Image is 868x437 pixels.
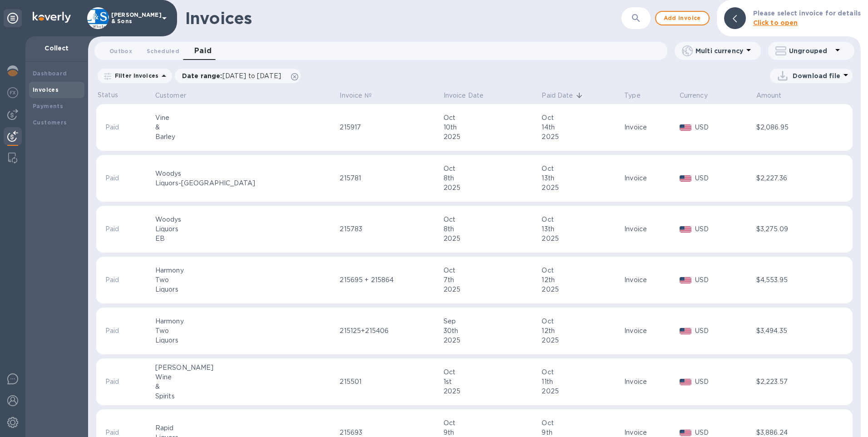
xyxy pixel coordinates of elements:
img: USD [680,175,692,182]
p: Ungrouped [789,46,832,55]
div: 215695 + 215864 [340,275,440,285]
div: 1st [444,377,539,387]
div: 8th [444,224,539,234]
p: Status [98,90,153,100]
div: EB [155,234,337,243]
div: 2025 [444,234,539,243]
img: USD [680,430,692,436]
div: Harmony [155,317,337,326]
p: Paid [105,224,145,234]
div: 7th [444,275,539,285]
div: 30th [444,326,539,336]
p: Type [624,91,641,100]
div: $2,223.57 [756,377,825,387]
div: 215781 [340,174,440,183]
div: 215125+215406 [340,326,440,336]
span: [DATE] to [DATE] [222,72,281,79]
div: Oct [444,113,539,123]
div: Invoice [624,275,676,285]
span: Outbox [109,46,132,56]
p: Paid [105,326,145,336]
div: & [155,123,337,132]
span: Invoice Date [444,91,496,100]
b: Payments [33,103,63,109]
div: 10th [444,123,539,132]
div: $3,275.09 [756,224,825,234]
div: 2025 [444,387,539,396]
div: Oct [444,266,539,275]
div: Invoice [624,174,676,183]
div: & [155,382,337,392]
div: 12th [542,275,621,285]
div: Oct [444,215,539,224]
span: Add invoice [663,13,701,24]
div: 12th [542,326,621,336]
div: 2025 [542,183,621,193]
b: Invoices [33,86,59,93]
span: Customer [155,91,198,100]
p: USD [695,174,753,183]
p: Paid [105,377,145,387]
span: Type [624,91,652,100]
b: Click to open [753,19,798,26]
p: Amount [756,91,782,100]
div: Oct [542,164,621,174]
p: Invoice № [340,91,371,100]
div: Oct [542,266,621,275]
div: Oct [444,164,539,174]
div: 2025 [444,336,539,345]
div: Oct [542,418,621,428]
div: 14th [542,123,621,132]
div: 13th [542,174,621,183]
div: 2025 [542,387,621,396]
img: USD [680,328,692,334]
div: Liquors-[GEOGRAPHIC_DATA] [155,179,337,188]
div: Woodys [155,215,337,224]
div: Invoice [624,123,676,132]
p: Paid Date [542,91,573,100]
p: Customer [155,91,186,100]
div: Rapid [155,423,337,433]
p: USD [695,377,753,387]
div: 2025 [542,132,621,142]
span: Currency [680,91,720,100]
div: Oct [444,367,539,377]
div: 2025 [542,234,621,243]
div: Oct [542,215,621,224]
p: USD [695,224,753,234]
p: USD [695,326,753,336]
div: Invoice [624,326,676,336]
div: Spirits [155,392,337,401]
span: Amount [756,91,794,100]
div: Vine [155,113,337,123]
div: Two [155,275,337,285]
img: USD [680,277,692,283]
div: Oct [542,113,621,123]
img: Foreign exchange [7,87,18,98]
div: 13th [542,224,621,234]
p: USD [695,275,753,285]
div: $4,553.95 [756,275,825,285]
h1: Invoices [185,9,252,28]
p: Download file [793,71,840,80]
p: Paid [105,123,145,132]
img: Logo [33,12,71,23]
div: 8th [444,174,539,183]
p: Currency [680,91,708,100]
span: Paid Date [542,91,585,100]
div: Harmony [155,266,337,275]
div: 215917 [340,123,440,132]
div: [PERSON_NAME] [155,363,337,372]
div: Unpin categories [4,9,22,27]
span: Invoice № [340,91,383,100]
p: Collect [33,44,81,53]
div: $2,227.36 [756,174,825,183]
span: Scheduled [147,46,179,56]
p: Filter Invoices [111,72,158,79]
div: 215501 [340,377,440,387]
div: 2025 [444,132,539,142]
b: Customers [33,119,67,126]
div: Liquors [155,224,337,234]
p: Paid [105,174,145,183]
img: USD [680,379,692,385]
